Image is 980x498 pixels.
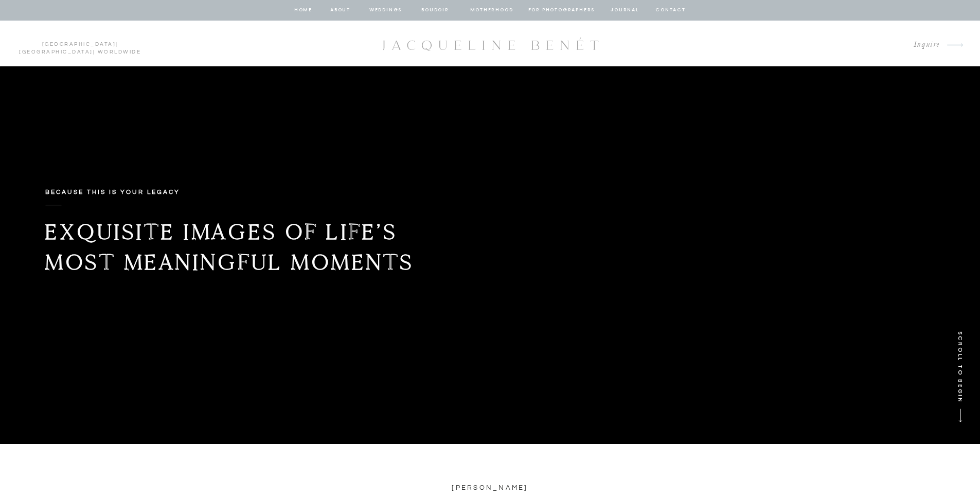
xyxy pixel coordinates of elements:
a: Motherhood [470,6,513,15]
a: [GEOGRAPHIC_DATA] [42,42,116,47]
b: Exquisite images of life’s most meaningful moments [45,218,414,276]
a: Inquire [905,38,940,52]
a: home [294,6,313,15]
p: SCROLL TO BEGIN [953,331,965,418]
a: [GEOGRAPHIC_DATA] [19,49,93,55]
a: BOUDOIR [421,6,450,15]
a: contact [654,6,687,15]
a: journal [609,6,641,15]
b: Because this is your legacy [45,189,180,195]
p: | | Worldwide [14,41,146,47]
a: about [330,6,351,15]
a: for photographers [528,6,595,15]
a: Weddings [368,6,403,15]
h2: [PERSON_NAME] [392,482,589,493]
